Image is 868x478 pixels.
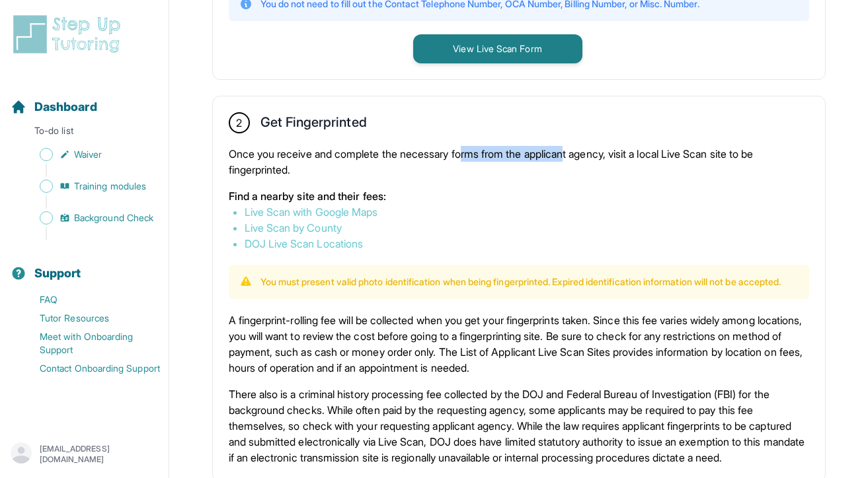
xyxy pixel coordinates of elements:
[34,264,81,283] span: Support
[5,77,163,121] button: Dashboard
[245,205,378,219] a: Live Scan with Google Maps
[260,275,781,289] p: You must present valid photo identification when being fingerprinted. Expired identification info...
[11,309,169,327] a: Tutor Resources
[74,148,102,161] span: Waiver
[236,115,242,131] span: 2
[34,98,97,116] span: Dashboard
[40,444,158,465] p: [EMAIL_ADDRESS][DOMAIN_NAME]
[413,42,582,55] a: View Live Scan Form
[229,188,809,204] p: Find a nearby site and their fees:
[11,442,158,466] button: [EMAIL_ADDRESS][DOMAIN_NAME]
[11,327,169,359] a: Meet with Onboarding Support
[229,312,809,376] p: A fingerprint-rolling fee will be collected when you get your fingerprints taken. Since this fee ...
[229,146,809,178] p: Once you receive and complete the necessary forms from the applicant agency, visit a local Live S...
[5,243,163,288] button: Support
[11,13,128,55] img: logo
[413,34,582,63] button: View Live Scan Form
[245,237,364,250] a: DOJ Live Scan Locations
[11,290,169,309] a: FAQ
[5,124,163,143] p: To-do list
[260,114,367,135] h2: Get Fingerprinted
[11,177,169,195] a: Training modules
[74,180,146,193] span: Training modules
[245,221,342,234] a: Live Scan by County
[11,209,169,227] a: Background Check
[229,386,809,465] p: There also is a criminal history processing fee collected by the DOJ and Federal Bureau of Invest...
[11,145,169,164] a: Waiver
[11,98,97,116] a: Dashboard
[74,211,153,224] span: Background Check
[11,359,169,378] a: Contact Onboarding Support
